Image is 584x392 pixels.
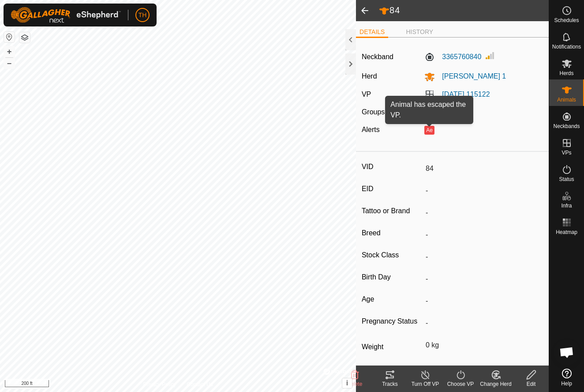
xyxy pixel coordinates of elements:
[362,126,380,133] label: Alerts
[4,58,15,68] button: –
[513,380,549,388] div: Edit
[362,161,422,173] label: VID
[408,380,443,388] div: Turn Off VP
[556,230,577,235] span: Heatmap
[11,7,121,23] img: Gallagher Logo
[557,97,576,102] span: Animals
[561,203,572,208] span: Infra
[362,271,422,283] label: Birth Day
[559,71,573,76] span: Herds
[362,108,385,116] label: Groups
[562,150,571,155] span: VPs
[402,27,437,37] li: HISTORY
[362,338,422,356] label: Weight
[362,90,371,98] label: VP
[362,183,422,195] label: EID
[143,381,176,388] a: Privacy Policy
[485,50,495,61] img: Signal strength
[4,32,15,42] button: Reset Map
[552,44,581,49] span: Notifications
[362,72,377,80] label: Herd
[424,126,434,135] button: Ae
[4,46,15,57] button: +
[443,380,478,388] div: Choose VP
[346,379,348,387] span: i
[372,380,408,388] div: Tracks
[424,52,481,62] label: 3365760840
[19,32,30,43] button: Map Layers
[421,107,547,117] div: -
[554,18,579,23] span: Schedules
[362,249,422,261] label: Stock Class
[362,52,393,62] label: Neckband
[435,72,506,80] span: [PERSON_NAME] 1
[362,316,422,327] label: Pregnancy Status
[187,381,213,388] a: Contact Us
[356,27,388,38] li: DETAILS
[139,11,147,20] span: TH
[362,227,422,239] label: Breed
[379,5,549,16] h2: 84
[442,90,490,98] a: [DATE] 115122
[362,205,422,217] label: Tattoo or Brand
[478,380,513,388] div: Change Herd
[362,294,422,305] label: Age
[559,177,574,182] span: Status
[561,381,572,386] span: Help
[553,124,580,129] span: Neckbands
[342,378,352,388] button: i
[549,365,584,390] a: Help
[554,339,580,366] div: Open chat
